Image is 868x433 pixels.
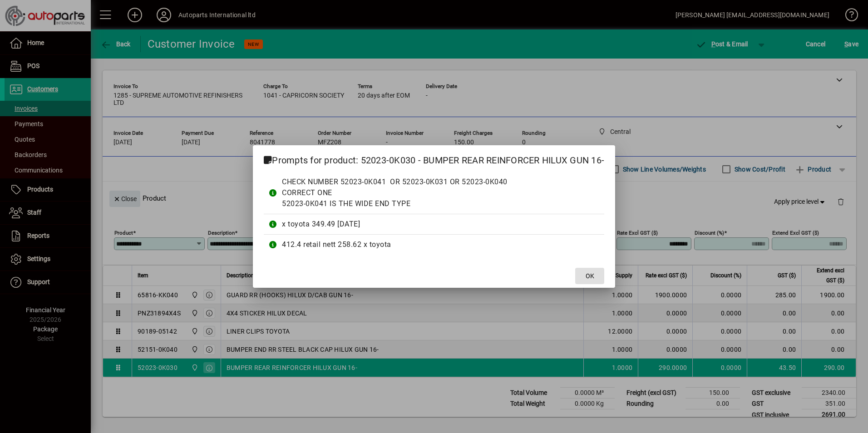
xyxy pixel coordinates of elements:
span: OK [586,271,594,281]
div: x toyota 349.49 [DATE] [282,219,604,230]
div: 412.4 retail nett 258.62 x toyota [282,239,604,250]
button: OK [575,268,604,284]
div: CHECK NUMBER 52023-0K041 OR 52023-0K031 OR 52023-0K040 CORRECT ONE 52023-0K041 IS THE WIDE END TYPE [282,177,604,209]
h2: Prompts for product: 52023-0K030 - BUMPER REAR REINFORCER HILUX GUN 16- [253,145,615,172]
